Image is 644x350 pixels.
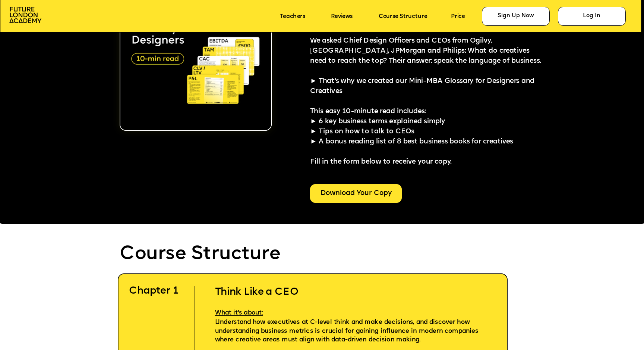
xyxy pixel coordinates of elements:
span: What it's about: [215,309,263,316]
span: We asked Chief Design Officers and CEOs from Ogilvy, [GEOGRAPHIC_DATA], JPMorgan and Philips: Wha... [310,38,541,95]
span: Chapter 1 [129,286,179,296]
p: Course Structure [120,243,422,265]
span: This easy 10-minute read includes: ► 6 key business terms explained simply ► Tips on how to talk ... [310,108,513,166]
span: Understand how executives at C-level think and make decisions, and discover how understanding bus... [215,319,480,344]
img: image-aac980e9-41de-4c2d-a048-f29dd30a0068.png [9,7,41,23]
a: Reviews [331,13,352,19]
a: Course Structure [379,13,427,19]
h2: Think Like a CEO [202,273,501,299]
a: Teachers [280,13,305,19]
a: Price [451,13,465,19]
